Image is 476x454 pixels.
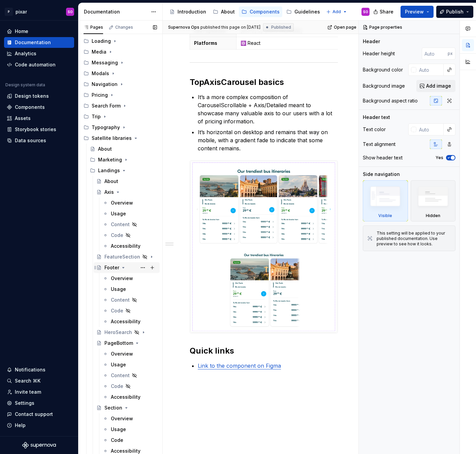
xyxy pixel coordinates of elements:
a: Content [100,370,160,381]
a: Documentation [4,37,74,48]
div: Axis [104,189,114,195]
a: Analytics [4,48,74,59]
div: Modals [81,68,160,79]
div: Media [81,47,160,57]
div: About [221,8,235,15]
div: Invite team [15,389,41,395]
a: Components [4,102,74,113]
div: Landings [87,165,160,176]
span: Add [332,9,341,14]
p: ⚛️ React [241,40,439,47]
div: Components [15,104,45,111]
a: About [210,6,237,17]
a: Content [100,295,160,305]
a: About [87,144,160,154]
div: Section [104,404,122,411]
a: Accessibility [100,241,160,251]
a: Assets [4,113,74,124]
div: Trip [81,111,160,122]
div: Background color [363,66,403,73]
div: Usage [111,361,126,368]
h2: Quick links [190,345,338,356]
div: Code [111,232,123,239]
div: SO [68,9,73,14]
span: Open page [334,25,356,30]
div: Hidden [411,180,456,221]
a: Accessibility [100,316,160,327]
a: Overview [100,413,160,424]
div: Hidden [426,213,440,218]
a: Section [94,402,160,413]
div: Side navigation [363,171,400,178]
a: Accessibility [100,392,160,402]
a: Settings [4,398,74,408]
div: Page tree [167,5,323,19]
button: PpixarSO [1,4,77,19]
div: Code automation [15,61,56,68]
div: Assets [15,115,31,122]
span: Add image [426,83,451,89]
div: Pricing [92,92,108,98]
div: Overview [111,415,133,422]
a: Code automation [4,59,74,70]
img: e96aee63-7b24-46c8-89c8-7972a5373fc3.png [190,161,338,333]
a: Guidelines [284,6,323,17]
button: Add image [416,80,455,92]
div: Changes [115,25,133,30]
div: Documentation [84,8,148,15]
a: Data sources [4,135,74,146]
div: Modals [92,70,109,77]
div: Visible [363,180,408,221]
a: Code [100,305,160,316]
div: Overview [111,351,133,357]
div: pixar [15,8,27,15]
div: Help [15,422,26,429]
div: Loading [92,38,111,44]
div: Pricing [81,90,160,100]
div: Notifications [15,366,45,373]
div: Search ⌘K [15,377,40,384]
div: Typography [81,122,160,133]
div: Guidelines [294,8,320,15]
input: Auto [422,48,448,60]
div: Documentation [15,39,51,46]
button: Share [370,6,398,18]
div: Content [111,297,130,303]
a: Usage [100,359,160,370]
button: Publish [436,6,473,18]
a: Introduction [167,6,209,17]
div: Accessibility [111,394,140,400]
input: Auto [416,64,444,76]
span: Published [271,25,291,30]
div: Design tokens [15,93,49,99]
a: Code [100,230,160,241]
div: Data sources [15,137,46,144]
div: Code [111,437,123,444]
button: Add [324,7,349,17]
div: Media [92,49,106,55]
div: Pages [84,25,103,30]
p: Platforms [194,40,232,47]
div: About [98,146,112,152]
div: Background aspect ratio [363,97,418,104]
div: Home [15,28,28,35]
a: Home [4,26,74,37]
span: Share [380,8,393,15]
a: Link to the component on Figma [198,362,281,369]
div: Loading [81,36,160,47]
div: Usage [111,210,126,217]
a: Storybook stories [4,124,74,135]
a: Overview [100,198,160,208]
div: HeroSearch [104,329,132,336]
a: FeatureSection [94,251,160,262]
a: Supernova Logo [22,442,56,449]
div: Content [111,372,130,379]
span: Preview [405,8,424,15]
p: It’s a more complex composition of CarouselScrollable + Axis/Detailed meant to showcase many valu... [198,93,338,125]
div: Code [111,383,123,390]
a: Axis [94,187,160,198]
div: Header [363,38,380,45]
div: Satellite libraries [81,133,160,144]
div: Marketing [87,154,160,165]
div: FeatureSection [104,253,140,260]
